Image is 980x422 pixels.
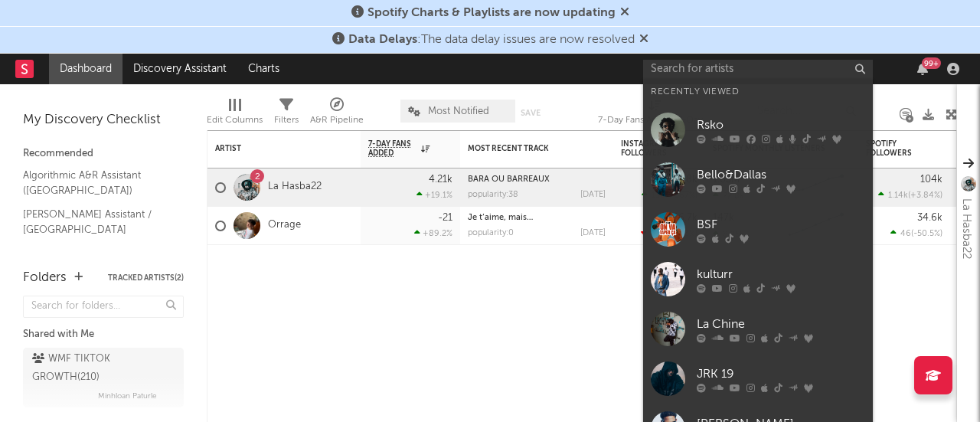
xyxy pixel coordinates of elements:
span: -50.5 % [913,230,940,238]
div: popularity: 0 [468,229,514,237]
a: Bello&Dallas [643,155,873,204]
span: : The data delay issues are now resolved [348,34,635,46]
div: 4.21k [429,175,452,185]
button: 99+ [917,63,928,75]
div: +19.1 % [416,190,452,200]
span: Minhloan Paturle [98,387,157,405]
span: 46 [900,230,911,238]
div: popularity: 38 [468,191,518,199]
a: Orrage [268,219,301,232]
div: JRK 19 [697,365,865,383]
div: [DATE] [580,229,606,237]
a: BSF [643,204,873,254]
a: La Chine [643,304,873,354]
div: Most Recent Track [468,144,583,153]
div: BARA OU BARREAUX [468,175,606,184]
div: kulturr [697,265,865,283]
input: Search for artists [643,60,873,79]
div: My Discovery Checklist [23,111,184,129]
div: ( ) [878,190,942,200]
a: BARA OU BARREAUX [468,175,550,184]
div: [DATE] [580,191,606,199]
span: 7-Day Fans Added [368,139,417,158]
a: Rsko [643,105,873,155]
span: Dismiss [639,34,648,46]
div: A&R Pipeline [310,92,364,136]
span: Data Delays [348,34,417,46]
a: Je t’aime, mais… [468,214,533,222]
div: La Chine [697,315,865,333]
div: Folders [23,269,67,287]
input: Search for folders... [23,296,184,318]
div: ( ) [890,228,942,238]
div: Instagram Followers [621,139,675,158]
div: Bello&Dallas [697,165,865,184]
div: 104k [920,175,942,185]
div: +89.2 % [414,228,452,238]
div: Shared with Me [23,325,184,344]
button: Save [521,109,541,117]
div: Edit Columns [207,92,263,136]
div: BSF [697,215,865,234]
span: Dismiss [620,7,629,19]
a: kulturr [643,254,873,304]
div: 7-Day Fans Added (7-Day Fans Added) [598,111,713,129]
a: Charts [237,54,290,84]
a: Discovery Assistant [122,54,237,84]
div: Edit Columns [207,111,263,129]
div: -21 [438,213,452,223]
a: Dashboard [49,54,122,84]
div: 7-Day Fans Added (7-Day Fans Added) [598,92,713,136]
div: 34.6k [917,213,942,223]
div: Rsko [697,116,865,134]
div: 99 + [922,57,941,69]
div: Recently Viewed [651,83,865,101]
a: [PERSON_NAME] Assistant / [GEOGRAPHIC_DATA] [23,206,168,237]
div: Spotify Followers [866,139,920,158]
a: WMF TIKTOK GROWTH(210)Minhloan Paturle [23,348,184,407]
div: Filters [274,92,299,136]
div: A&R Pipeline [310,111,364,129]
div: Filters [274,111,299,129]
div: Je t’aime, mais… [468,214,606,222]
span: Spotify Charts & Playlists are now updating [367,7,616,19]
div: WMF TIKTOK GROWTH ( 210 ) [32,350,171,387]
span: +3.84 % [910,191,940,200]
a: La Hasba22 [268,181,322,194]
button: Tracked Artists(2) [108,274,184,282]
div: ( ) [642,190,697,200]
div: Artist [215,144,330,153]
span: 1.14k [888,191,908,200]
div: Recommended [23,145,184,163]
span: Most Notified [428,106,489,116]
div: La Hasba22 [957,198,975,259]
a: JRK 19 [643,354,873,404]
div: ( ) [641,228,697,238]
a: Algorithmic A&R Assistant ([GEOGRAPHIC_DATA]) [23,167,168,198]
